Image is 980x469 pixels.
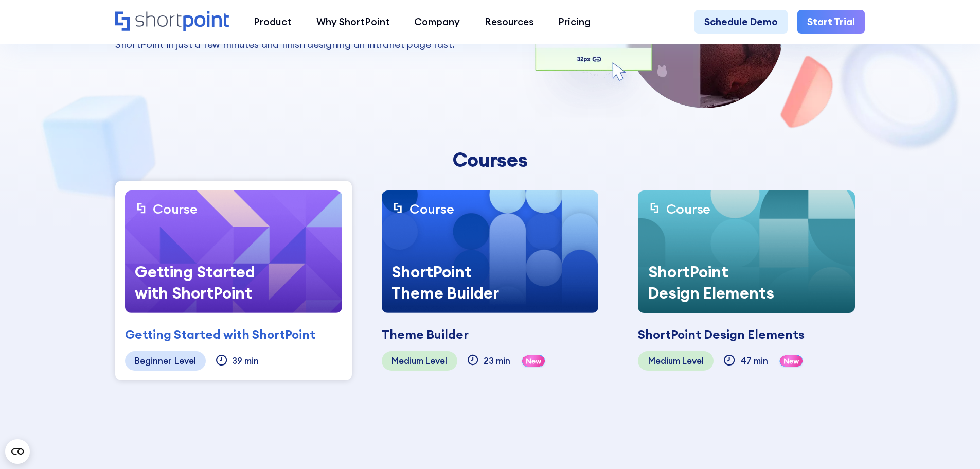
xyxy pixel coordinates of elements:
[638,252,792,313] div: ShortPoint Design Elements
[115,11,229,32] a: Home
[382,325,469,344] div: Theme Builder
[485,14,534,29] div: Resources
[638,325,805,344] div: ShortPoint Design Elements
[546,10,603,34] a: Pricing
[425,356,447,366] div: Level
[382,190,599,313] a: CourseShortPoint Theme Builder
[5,439,30,464] button: Open CMP widget
[391,356,423,366] div: Medium
[125,190,342,313] a: CourseGetting Started with ShortPoint
[797,10,865,34] a: Start Trial
[740,356,768,366] div: 47 min
[929,420,980,469] iframe: Chat Widget
[414,14,460,29] div: Company
[297,148,683,171] div: Courses
[153,200,197,217] div: Course
[484,356,510,366] div: 23 min
[558,14,591,29] div: Pricing
[174,356,196,366] div: Level
[402,10,472,34] a: Company
[304,10,402,34] a: Why ShortPoint
[694,10,788,34] a: Schedule Demo
[472,10,546,34] a: Resources
[666,200,710,217] div: Course
[316,14,390,29] div: Why ShortPoint
[254,14,292,29] div: Product
[409,200,454,217] div: Course
[382,252,536,313] div: ShortPoint Theme Builder
[638,190,855,313] a: CourseShortPoint Design Elements
[135,356,172,366] div: Beginner
[125,325,315,344] div: Getting Started with ShortPoint
[125,252,279,313] div: Getting Started with ShortPoint
[232,356,259,366] div: 39 min
[682,356,704,366] div: Level
[648,356,680,366] div: Medium
[241,10,304,34] a: Product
